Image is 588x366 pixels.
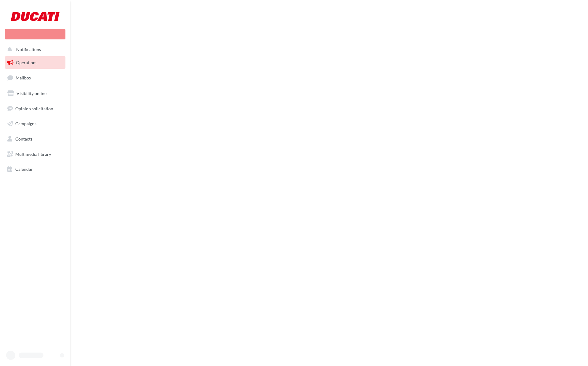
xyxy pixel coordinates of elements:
a: Mailbox [4,71,67,84]
span: Notifications [16,47,41,52]
span: Operations [16,60,37,65]
a: Opinion solicitation [4,102,67,115]
span: Opinion solicitation [15,106,53,111]
a: Operations [4,56,67,69]
span: Mailbox [16,75,31,80]
a: Campaigns [4,117,67,130]
span: Multimedia library [15,152,51,157]
span: Calendar [15,167,33,172]
span: Campaigns [15,121,36,126]
a: Calendar [4,163,67,176]
span: Contacts [15,136,32,141]
div: New campaign [5,29,65,39]
span: Visibility online [17,91,46,96]
a: Visibility online [4,87,67,100]
a: Contacts [4,133,67,145]
a: Multimedia library [4,148,67,161]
